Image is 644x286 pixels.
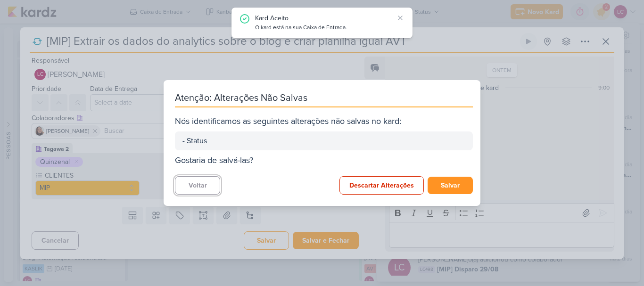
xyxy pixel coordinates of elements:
[175,91,473,107] div: Atenção: Alterações Não Salvas
[255,13,394,23] div: Kard Aceito
[175,115,473,128] div: Nós identificamos as seguintes alterações não salvas no kard:
[182,135,465,147] div: - Status
[255,23,394,33] div: O kard está na sua Caixa de Entrada.
[175,154,473,167] div: Gostaria de salvá-las?
[175,176,220,195] button: Voltar
[339,176,424,195] button: Descartar Alterações
[428,177,473,194] button: Salvar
